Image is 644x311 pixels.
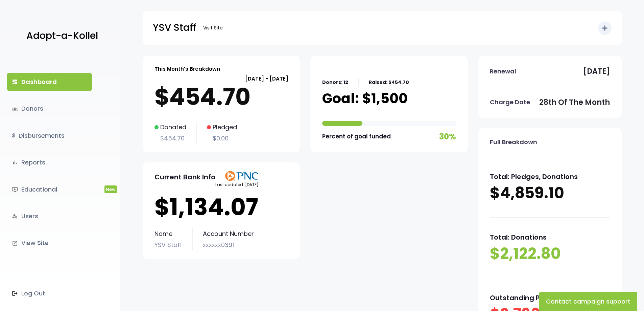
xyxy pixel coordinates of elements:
[601,24,609,32] i: add
[12,186,18,193] i: ondemand_video
[153,19,196,36] p: YSV Staff
[203,228,254,239] p: Account Number
[225,171,259,181] img: PNClogo.svg
[154,228,182,239] p: Name
[12,159,18,165] i: bar_chart
[154,240,182,250] p: YSV Staff
[154,83,288,110] p: $454.70
[104,185,117,193] span: New
[207,133,237,144] p: $0.00
[322,131,391,142] p: Percent of goal funded
[598,21,612,35] button: add
[490,171,610,183] p: Total: Pledges, Donations
[490,66,516,77] p: Renewal
[200,21,226,35] a: Visit Site
[490,183,610,204] p: $4,859.10
[154,171,215,183] p: Current Bank Info
[154,64,220,73] p: This Month's Breakdown
[207,122,237,133] p: Pledged
[322,90,408,107] p: Goal: $1,500
[490,231,610,243] p: Total: Donations
[12,79,18,85] i: dashboard
[490,137,537,148] p: Full Breakdown
[7,99,92,118] a: groupsDonors
[439,129,456,144] p: 30%
[7,153,92,172] a: bar_chartReports
[539,96,610,109] p: 28th of the month
[7,73,92,91] a: dashboardDashboard
[12,213,18,219] i: manage_accounts
[154,133,186,144] p: $454.70
[7,207,92,225] a: manage_accountsUsers
[490,97,530,108] p: Charge Date
[583,65,610,78] p: [DATE]
[12,131,15,141] i: $
[12,240,18,246] i: launch
[203,240,254,250] p: xxxxxx0391
[322,78,348,87] p: Donors: 12
[154,74,288,83] p: [DATE] - [DATE]
[369,78,409,87] p: Raised: $454.70
[215,181,259,188] p: Last updated: [DATE]
[7,127,92,145] a: $Disbursements
[154,122,186,133] p: Donated
[7,234,92,252] a: launchView Site
[7,284,92,303] a: Log Out
[490,243,610,264] p: $2,122.80
[12,106,18,112] span: groups
[7,180,92,199] a: ondemand_videoEducationalNew
[490,292,610,304] p: Outstanding Pledges
[23,20,98,52] a: Adopt-a-Kollel
[26,27,98,44] p: Adopt-a-Kollel
[154,194,288,221] p: $1,134.07
[539,292,637,311] button: Contact campaign support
